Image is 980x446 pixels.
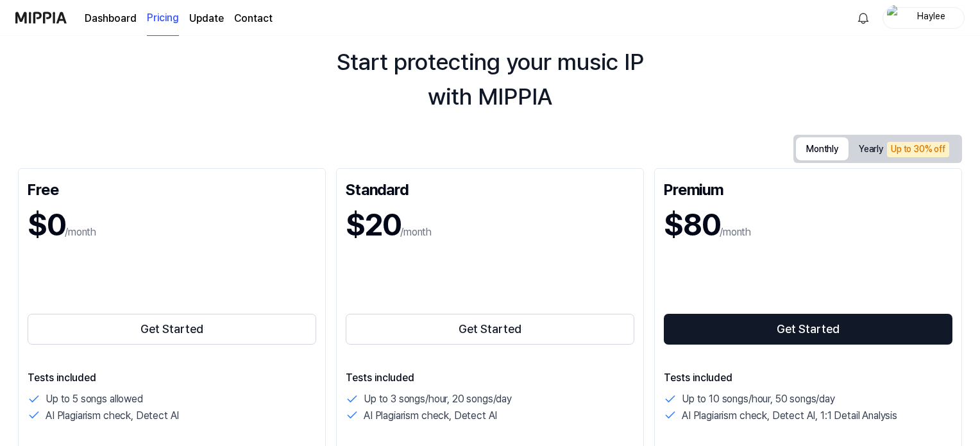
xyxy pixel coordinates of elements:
[46,407,179,424] p: AI Plagiarism check, Detect AI
[664,370,952,386] p: Tests included
[682,407,897,424] p: AI Plagiarism check, Detect AI, 1:1 Detail Analysis
[664,178,952,198] div: Premium
[364,407,497,424] p: AI Plagiarism check, Detect AI
[887,142,949,157] div: Up to 30% off
[906,10,956,24] div: Haylee
[664,311,952,347] a: Get Started
[400,225,432,240] p: /month
[28,178,316,198] div: Free
[849,138,959,160] button: Yearly
[189,11,224,26] a: Update
[346,314,634,345] button: Get Started
[664,314,952,345] button: Get Started
[85,11,137,26] a: Dashboard
[346,178,634,198] div: Standard
[796,137,849,160] button: Monthly
[28,314,316,345] button: Get Started
[664,203,720,246] h1: $80
[346,370,634,386] p: Tests included
[28,203,65,246] h1: $0
[28,370,316,386] p: Tests included
[65,225,96,240] p: /month
[28,311,316,347] a: Get Started
[346,203,400,246] h1: $20
[883,7,965,29] button: profileHaylee
[147,1,179,36] a: Pricing
[720,225,751,240] p: /month
[887,5,902,31] img: profile
[46,391,143,407] p: Up to 5 songs allowed
[346,311,634,347] a: Get Started
[856,10,871,26] img: 알림
[364,391,512,407] p: Up to 3 songs/hour, 20 songs/day
[234,11,273,26] a: Contact
[682,391,835,407] p: Up to 10 songs/hour, 50 songs/day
